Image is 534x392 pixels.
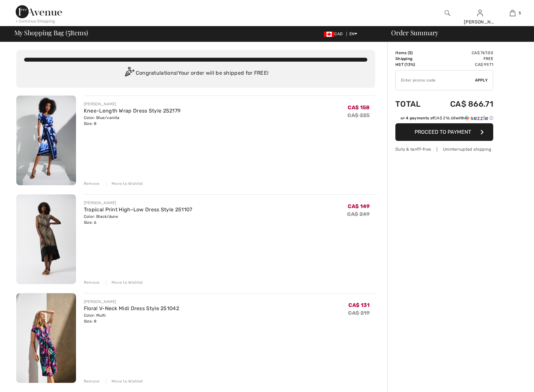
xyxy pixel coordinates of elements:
td: CA$ 866.71 [432,93,493,115]
div: [PERSON_NAME] [84,200,192,206]
input: Promo code [396,70,475,90]
a: Knee-Length Wrap Dress Style 252179 [84,108,181,114]
a: Sign In [477,10,483,16]
div: Remove [84,279,100,285]
div: Move to Wishlist [106,378,143,384]
span: Proceed to Payment [415,129,471,135]
div: Color: Blue/vanilla Size: 8 [84,115,181,127]
a: 5 [496,9,528,17]
s: CA$ 249 [347,211,370,217]
td: Shipping [395,56,432,62]
div: < Continue Shopping [16,18,55,24]
div: Move to Wishlist [106,279,143,285]
span: CA$ 216.68 [434,116,456,120]
span: CA$ 149 [348,203,370,209]
img: Floral V-Neck Midi Dress Style 251042 [16,293,76,383]
td: CA$ 99.71 [432,62,493,68]
span: CAD [324,32,345,36]
img: Sezzle [465,115,488,121]
span: 5 [68,28,70,36]
div: Move to Wishlist [106,181,143,187]
button: Proceed to Payment [395,123,493,141]
span: 5 [519,10,521,16]
img: Canadian Dollar [324,32,334,37]
td: Total [395,93,432,115]
div: Duty & tariff-free | Uninterrupted shipping [395,146,493,152]
div: Color: Multi Size: 8 [84,312,179,324]
div: [PERSON_NAME] [84,299,179,305]
div: Congratulations! Your order will be shipped for FREE! [24,67,367,80]
img: Knee-Length Wrap Dress Style 252179 [16,96,76,185]
div: Color: Black/dune Size: 6 [84,214,192,225]
td: Items ( ) [395,50,432,56]
s: CA$ 225 [347,112,370,118]
a: Tropical Print High-Low Dress Style 251107 [84,206,192,213]
a: Floral V-Neck Midi Dress Style 251042 [84,305,179,311]
img: My Info [477,9,483,17]
div: Remove [84,378,100,384]
img: search the website [445,9,450,17]
img: 1ère Avenue [16,5,62,18]
span: EN [349,32,358,36]
img: My Bag [510,9,515,17]
div: or 4 payments of with [401,115,493,121]
td: Free [432,56,493,62]
img: Congratulation2.svg [123,67,136,80]
div: Order Summary [383,29,530,36]
span: CA$ 131 [348,302,370,308]
span: My Shopping Bag ( Items) [14,29,88,36]
div: or 4 payments ofCA$ 216.68withSezzle Click to learn more about Sezzle [395,115,493,123]
td: CA$ 767.00 [432,50,493,56]
div: [PERSON_NAME] [84,101,181,107]
span: Apply [475,77,488,83]
div: [PERSON_NAME] [464,19,496,25]
s: CA$ 219 [348,310,370,316]
span: 5 [409,51,411,55]
span: CA$ 158 [348,104,370,111]
div: Remove [84,181,100,187]
img: Tropical Print High-Low Dress Style 251107 [16,194,76,284]
td: HST (13%) [395,62,432,68]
